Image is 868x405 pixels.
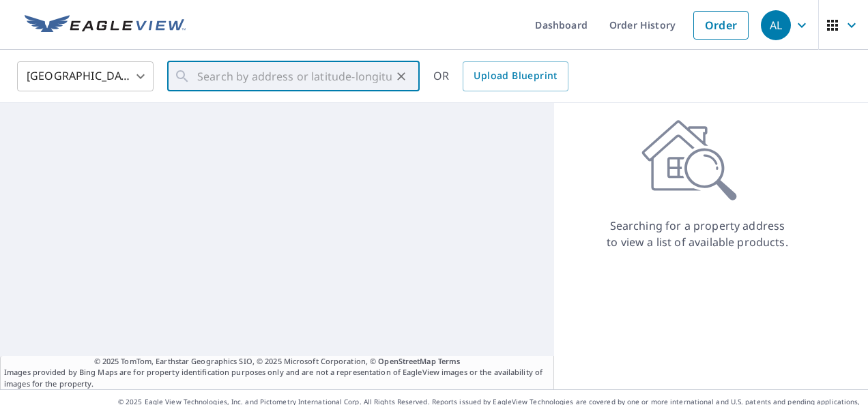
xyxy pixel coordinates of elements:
p: Searching for a property address to view a list of available products. [606,217,789,250]
div: [GEOGRAPHIC_DATA] [17,57,154,95]
input: Search by address or latitude-longitude [197,57,392,95]
a: Order [693,11,749,40]
span: © 2025 TomTom, Earthstar Geographics SIO, © 2025 Microsoft Corporation, © [94,356,461,367]
img: EV Logo [25,15,186,35]
a: OpenStreetMap [378,356,435,366]
a: Upload Blueprint [463,61,568,91]
button: Clear [392,67,411,86]
div: OR [433,61,568,91]
a: Terms [438,356,461,366]
div: AL [761,10,791,40]
span: Upload Blueprint [474,67,557,85]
